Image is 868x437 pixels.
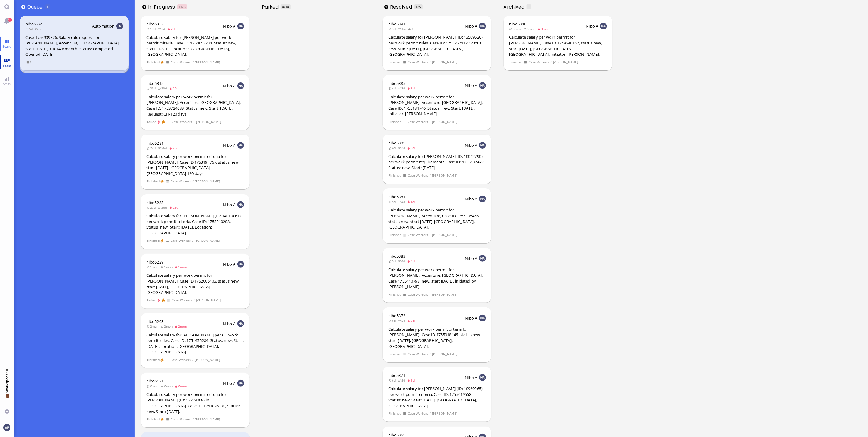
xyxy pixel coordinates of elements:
[388,267,486,290] div: Calculate salary per work permit for [PERSON_NAME], Accenture, [GEOGRAPHIC_DATA]. Case 1755110798...
[179,5,182,9] span: 11
[432,292,457,297] span: [PERSON_NAME]
[170,179,191,184] span: Case Workers
[8,18,12,22] span: 96
[192,179,194,184] span: /
[25,21,43,27] span: nibo5374
[182,5,186,9] span: /5
[398,86,407,90] span: 3d
[528,59,549,65] span: Case Workers
[146,332,244,355] div: Calculate salary for [PERSON_NAME] per CH work permit rules. Case ID: 1751455284, Status: new, St...
[523,27,537,31] span: 3mon
[146,154,244,176] div: Calculate salary per work permit criteria for [PERSON_NAME], Case ID 1753194767, status new, star...
[408,119,428,124] span: Case Workers
[147,60,160,65] span: Finished
[158,86,169,90] span: 20d
[192,357,194,363] span: /
[146,378,163,384] a: nibo5181
[398,318,407,323] span: 5d
[158,146,169,150] span: 26d
[388,313,405,318] a: nibo5373
[389,292,401,297] span: Finished
[147,238,160,243] span: Finished
[388,207,486,230] div: Calculate salary per work permit for [PERSON_NAME], Accenture, Case ID 1755105456, status new, st...
[146,200,163,205] span: nibo5283
[388,318,398,323] span: 6d
[465,23,478,29] span: Nibo A
[192,238,194,243] span: /
[282,5,284,9] span: 0
[142,5,146,9] button: Add
[146,140,163,146] span: nibo5281
[223,23,236,29] span: Nibo A
[465,375,478,380] span: Nibo A
[146,272,244,295] div: Calculate salary per work permit for [PERSON_NAME], Case ID 1752005103, status new, start [DATE],...
[170,417,191,422] span: Case Workers
[407,86,417,90] span: 3d
[148,3,177,10] span: In progress
[262,3,281,10] span: Parked
[388,199,398,204] span: 5d
[429,411,431,416] span: /
[509,34,607,57] div: Calculate salary per work permit for [PERSON_NAME], Case ID 1748546162, status new, start [DATE],...
[429,351,431,357] span: /
[408,232,428,237] span: Case Workers
[47,5,48,9] span: 1
[175,265,189,269] span: 1mon
[388,326,486,349] div: Calculate salary per work permit criteria for [PERSON_NAME], Case ID 1755018145, status new, star...
[388,27,398,31] span: 3d
[388,140,405,146] span: nibo5389
[407,378,417,382] span: 5d
[429,59,431,65] span: /
[160,384,175,388] span: 2mon
[27,3,45,10] span: Queue
[195,179,220,184] span: [PERSON_NAME]
[389,173,401,178] span: Finished
[196,298,221,303] span: [PERSON_NAME]
[408,292,428,297] span: Case Workers
[388,373,405,378] a: nibo5371
[509,27,523,31] span: 3mon
[407,259,417,263] span: 4d
[432,173,457,178] span: [PERSON_NAME]
[415,5,421,9] span: 135
[528,5,530,9] span: 1
[177,4,187,9] span: In progress is overloaded
[388,253,405,259] a: nibo5383
[407,199,417,204] span: 4d
[175,384,189,388] span: 2mon
[479,255,486,262] img: NA
[432,411,457,416] span: [PERSON_NAME]
[390,3,414,10] span: Resolved
[146,21,163,27] a: nibo5353
[389,232,401,237] span: Finished
[171,119,192,124] span: Case Workers
[388,194,405,199] a: nibo5381
[147,119,156,124] span: Failed
[146,384,160,388] span: 2mon
[479,23,486,29] img: NA
[146,265,160,269] span: 1mon
[146,81,163,86] a: nibo5315
[408,351,428,357] span: Case Workers
[116,23,123,29] img: Aut
[237,261,244,268] img: NA
[146,205,158,210] span: 27d
[553,59,578,65] span: [PERSON_NAME]
[388,378,398,382] span: 6d
[389,59,401,65] span: Finished
[509,21,526,27] a: nibo5046
[408,173,428,178] span: Case Workers
[398,27,408,31] span: 1m
[388,81,405,86] a: nibo5385
[192,60,194,65] span: /
[146,94,244,117] div: Calculate salary per work permit for [PERSON_NAME], Accenture, [GEOGRAPHIC_DATA]. Case ID: 175372...
[389,351,401,357] span: Finished
[167,27,177,31] span: 7d
[237,201,244,208] img: NA
[384,5,388,9] button: Add
[479,374,486,381] img: NA
[237,23,244,29] img: NA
